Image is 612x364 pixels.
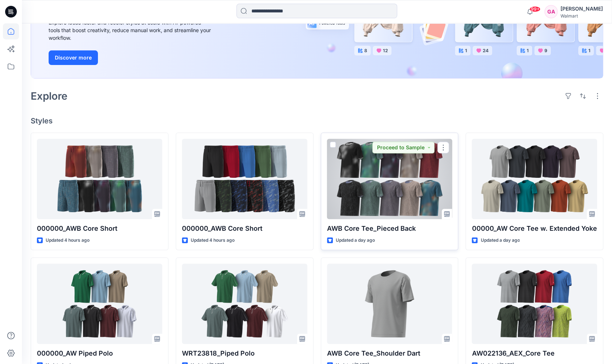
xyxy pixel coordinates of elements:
[560,4,603,13] div: [PERSON_NAME]
[327,139,452,219] a: AWB Core Tee_Pieced Back
[529,6,540,12] span: 99+
[327,264,452,344] a: AWB Core Tee_Shoulder Dart
[182,264,307,344] a: WRT23818_Piped Polo
[472,264,597,344] a: AW022136_AEX_Core Tee
[49,50,213,65] a: Discover more
[31,90,68,102] h2: Explore
[37,223,162,234] p: 000000_AWB Core Short
[472,348,597,359] p: AW022136_AEX_Core Tee
[182,348,307,359] p: WRT23818_Piped Polo
[191,237,235,244] p: Updated 4 hours ago
[46,237,90,244] p: Updated 4 hours ago
[544,5,558,18] div: GA
[49,19,213,42] div: Explore ideas faster and recolor styles at scale with AI-powered tools that boost creativity, red...
[37,139,162,219] a: 000000_AWB Core Short
[37,264,162,344] a: 000000_AW Piped Polo
[336,237,375,244] p: Updated a day ago
[327,223,452,234] p: AWB Core Tee_Pieced Back
[31,116,603,125] h4: Styles
[49,50,98,65] button: Discover more
[182,139,307,219] a: 000000_AWB Core Short
[472,139,597,219] a: 00000_AW Core Tee w. Extended Yoke
[560,13,603,19] div: Walmart
[327,348,452,359] p: AWB Core Tee_Shoulder Dart
[472,223,597,234] p: 00000_AW Core Tee w. Extended Yoke
[182,223,307,234] p: 000000_AWB Core Short
[480,237,520,244] p: Updated a day ago
[37,348,162,359] p: 000000_AW Piped Polo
